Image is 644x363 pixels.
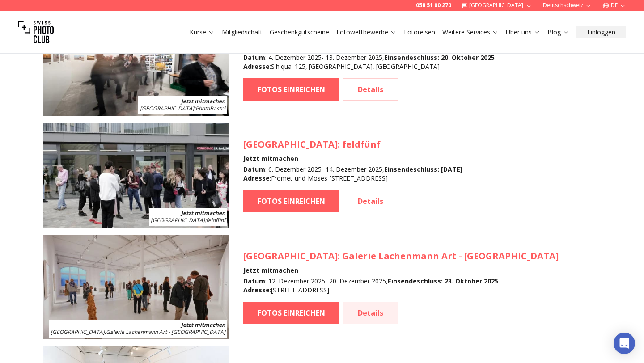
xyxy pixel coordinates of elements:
[384,165,462,173] b: Einsendeschluss : [DATE]
[243,53,265,62] b: Datum
[336,28,397,37] a: Fotowettbewerbe
[243,154,462,163] h4: Jetzt mitmachen
[190,28,215,37] a: Kurse
[343,302,398,324] a: Details
[243,165,462,183] div: : 6. Dezember 2025 - 14. Dezember 2025 , : Fromet-und-Moses-[STREET_ADDRESS]
[140,105,194,112] span: [GEOGRAPHIC_DATA]
[343,190,398,212] a: Details
[181,321,225,329] b: Jetzt mitmachen
[181,97,225,105] b: Jetzt mitmachen
[614,333,635,354] div: Open Intercom Messenger
[243,250,559,262] h3: : Galerie Lachenmann Art - [GEOGRAPHIC_DATA]
[333,26,400,38] button: Fotowettbewerbe
[243,286,270,294] b: Adresse
[243,62,270,71] b: Adresse
[186,26,218,38] button: Kurse
[43,123,229,228] img: SPC Photo Awards BERLIN Dezember 2025
[140,105,225,112] span: : PhotoBastei
[506,28,540,37] a: Über uns
[502,26,544,38] button: Über uns
[243,302,339,324] a: FOTOS EINREICHEN
[243,190,339,212] a: FOTOS EINREICHEN
[266,26,333,38] button: Geschenkgutscheine
[243,165,265,173] b: Datum
[243,53,495,71] div: : 4. Dezember 2025 - 13. Dezember 2025 , : Sihlquai 125, [GEOGRAPHIC_DATA], [GEOGRAPHIC_DATA]
[151,216,205,224] span: [GEOGRAPHIC_DATA]
[243,277,559,295] div: : 12. Dezember 2025 - 20. Dezember 2025 , : [STREET_ADDRESS]
[181,209,225,217] b: Jetzt mitmachen
[243,266,559,275] h4: Jetzt mitmachen
[576,26,626,38] button: Einloggen
[544,26,573,38] button: Blog
[404,28,435,37] a: Fotoreisen
[270,28,329,37] a: Geschenkgutscheine
[384,53,495,62] b: Einsendeschluss : 20. Oktober 2025
[151,216,225,224] span: : feldfünf
[400,26,439,38] button: Fotoreisen
[243,250,338,262] span: [GEOGRAPHIC_DATA]
[18,14,54,50] img: Swiss photo club
[222,28,263,37] a: Mitgliedschaft
[243,138,462,151] h3: : feldfünf
[388,277,498,285] b: Einsendeschluss : 23. Oktober 2025
[547,28,569,37] a: Blog
[243,277,265,285] b: Datum
[243,174,270,182] b: Adresse
[243,138,338,150] span: [GEOGRAPHIC_DATA]
[343,78,398,101] a: Details
[442,28,499,37] a: Weitere Services
[43,235,229,339] img: SPC Photo Awards BODENSEE Dezember 2025
[218,26,266,38] button: Mitgliedschaft
[51,328,105,336] span: [GEOGRAPHIC_DATA]
[416,2,451,9] a: 058 51 00 270
[243,78,339,101] a: FOTOS EINREICHEN
[439,26,502,38] button: Weitere Services
[51,328,225,336] span: : Galerie Lachenmann Art - [GEOGRAPHIC_DATA]
[43,11,229,116] img: SPC Photo Awards Zürich: Dezember 2025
